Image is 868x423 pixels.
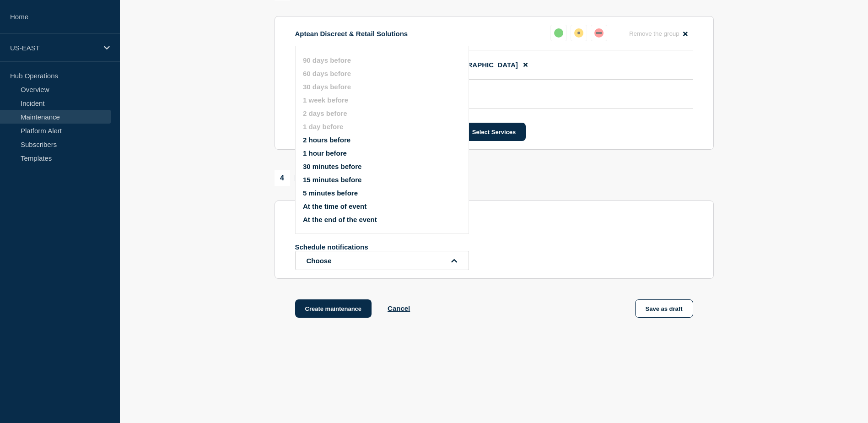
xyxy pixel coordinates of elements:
[462,123,526,141] button: Select Services
[388,304,410,312] button: Cancel
[295,251,469,270] button: open dropdown
[303,109,347,117] button: 2 days before
[303,216,377,223] button: At the end of the event
[303,70,351,77] button: 60 days before
[303,123,343,130] button: 1 day before
[303,136,350,144] button: 2 hours before
[275,170,290,186] span: 4
[554,28,563,38] div: up
[574,28,583,38] div: affected
[275,170,345,186] div: Notifications
[629,30,679,37] span: Remove the group
[10,44,98,52] p: US-EAST
[550,25,567,41] button: up
[303,176,361,184] button: 15 minutes before
[303,56,351,64] button: 90 days before
[594,28,604,38] div: down
[303,189,358,197] button: 5 minutes before
[303,83,351,91] button: 30 days before
[303,149,347,157] button: 1 hour before
[303,96,348,104] button: 1 week before
[303,163,361,170] button: 30 minutes before
[295,243,442,251] p: Schedule notifications
[303,202,367,210] button: At the time of event
[295,30,408,38] p: Aptean Discreet & Retail Solutions
[295,299,372,318] button: Create maintenance
[635,299,693,318] button: Save as draft
[571,25,587,41] button: affected
[624,25,693,43] button: Remove the group
[591,25,607,41] button: down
